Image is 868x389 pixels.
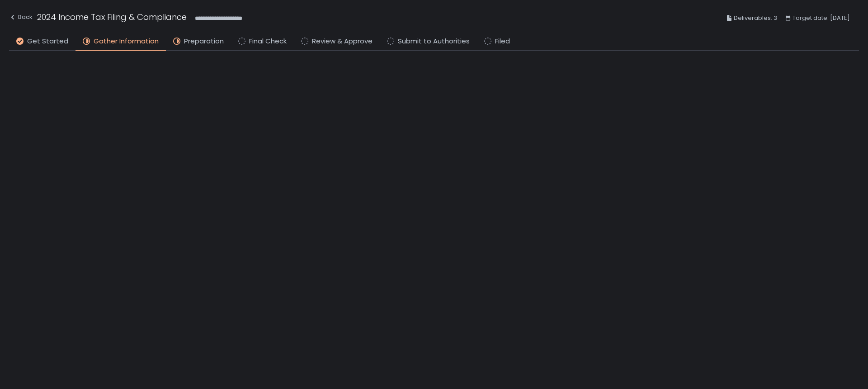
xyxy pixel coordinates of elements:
span: Filed [495,36,510,47]
span: Submit to Authorities [398,36,470,47]
span: Get Started [27,36,68,47]
span: Final Check [249,36,287,47]
span: Target date: [DATE] [793,13,850,24]
h1: 2024 Income Tax Filing & Compliance [37,11,187,23]
div: Back [9,12,33,23]
button: Back [9,11,33,26]
span: Deliverables: 3 [734,13,777,24]
span: Review & Approve [312,36,373,47]
span: Gather Information [94,36,159,47]
span: Preparation [184,36,224,47]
